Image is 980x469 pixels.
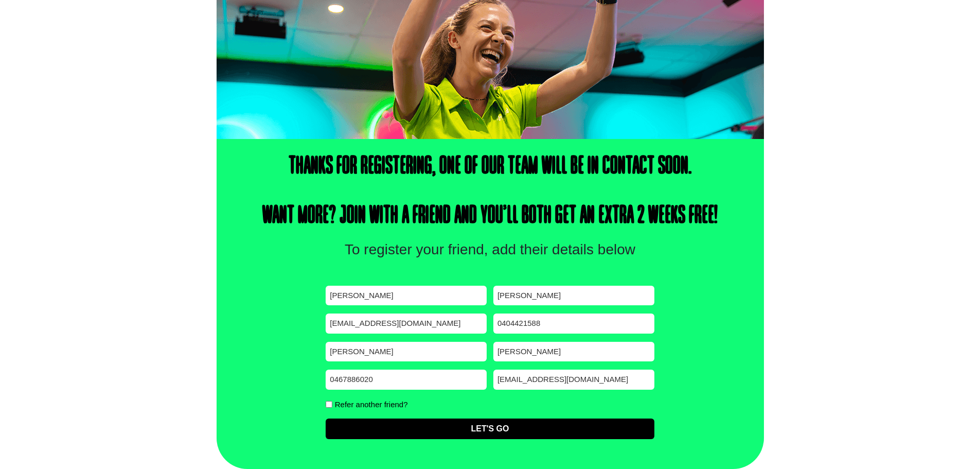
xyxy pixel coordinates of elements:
[326,419,654,439] input: Let's Go
[326,314,487,334] input: Email *
[326,342,487,362] input: Friend first name *
[326,370,487,390] input: Friend phone number *
[335,401,408,408] label: Refer another friend?
[493,314,654,334] input: Phone *
[255,154,725,229] h4: Thanks for registering, one of our team will be in contact soon. Want more? Join with a friend an...
[326,286,487,306] input: First name *
[493,370,654,390] input: Friend email address *
[493,286,654,306] input: Last name *
[337,239,644,260] p: To register your friend, add their details below
[493,342,654,362] input: Friend last name *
